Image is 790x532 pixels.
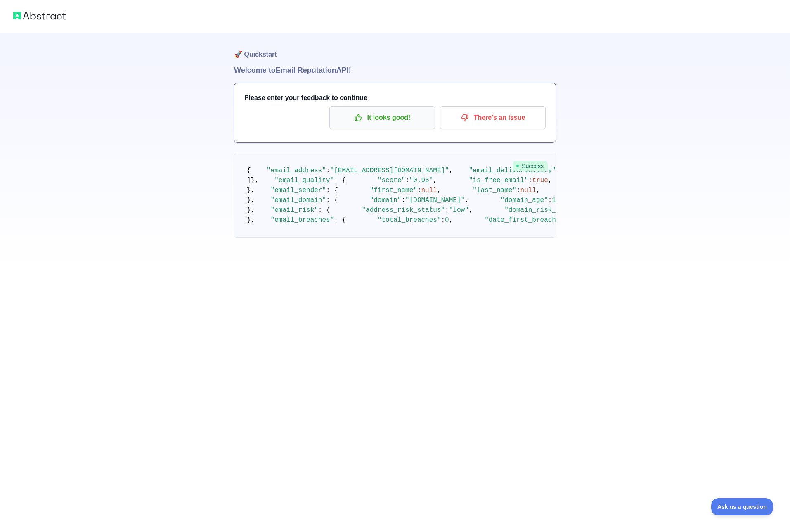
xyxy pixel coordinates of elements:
[370,187,417,194] span: "first_name"
[378,177,405,184] span: "score"
[513,161,548,171] span: Success
[504,207,584,214] span: "domain_risk_status"
[370,197,402,204] span: "domain"
[552,197,572,204] span: 11019
[449,207,469,214] span: "low"
[362,207,445,214] span: "address_risk_status"
[449,167,453,174] span: ,
[405,197,465,204] span: "[DOMAIN_NAME]"
[274,177,334,184] span: "email_quality"
[445,216,449,224] span: 0
[336,111,429,125] p: It looks good!
[271,197,326,204] span: "email_domain"
[234,64,556,76] h1: Welcome to Email Reputation API!
[516,187,520,194] span: :
[271,216,334,224] span: "email_breaches"
[329,106,435,129] button: It looks good!
[234,33,556,64] h1: 🚀 Quickstart
[548,177,552,184] span: ,
[334,216,346,224] span: : {
[441,216,445,224] span: :
[13,10,66,21] img: Abstract logo
[437,187,441,194] span: ,
[247,167,251,174] span: {
[267,167,326,174] span: "email_address"
[446,111,539,125] p: There's an issue
[433,177,437,184] span: ,
[485,216,568,224] span: "date_first_breached"
[244,93,546,103] h3: Please enter your feedback to continue
[326,167,330,174] span: :
[532,177,548,184] span: true
[469,177,528,184] span: "is_free_email"
[449,216,453,224] span: ,
[445,207,449,214] span: :
[334,177,346,184] span: : {
[473,187,516,194] span: "last_name"
[421,187,437,194] span: null
[409,177,433,184] span: "0.95"
[318,207,330,214] span: : {
[401,197,405,204] span: :
[271,187,326,194] span: "email_sender"
[326,197,338,204] span: : {
[330,167,449,174] span: "[EMAIL_ADDRESS][DOMAIN_NAME]"
[711,498,773,515] iframe: Toggle Customer Support
[326,187,338,194] span: : {
[469,167,556,174] span: "email_deliverability"
[548,197,552,204] span: :
[405,177,409,184] span: :
[536,187,540,194] span: ,
[501,197,548,204] span: "domain_age"
[417,187,421,194] span: :
[440,106,546,129] button: There's an issue
[520,187,536,194] span: null
[465,197,469,204] span: ,
[271,207,318,214] span: "email_risk"
[528,177,532,184] span: :
[469,207,473,214] span: ,
[378,216,441,224] span: "total_breaches"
